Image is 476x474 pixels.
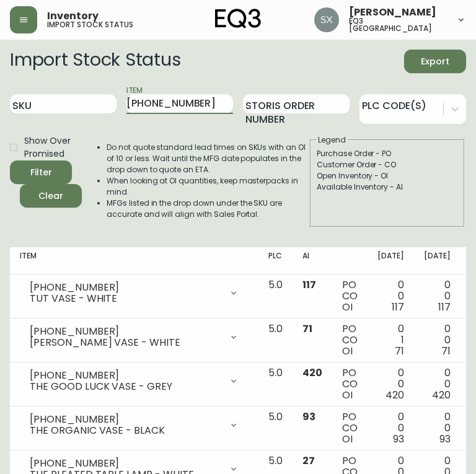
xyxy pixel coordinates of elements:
[441,344,451,358] span: 71
[107,175,309,198] li: When looking at OI quantities, keep masterpacks in mind.
[10,247,258,274] th: Item
[438,300,451,314] span: 117
[424,323,451,357] div: 0 0
[302,410,315,424] span: 93
[342,300,353,314] span: OI
[317,134,347,146] legend: Legend
[30,381,221,392] div: THE GOOD LUCK VASE - GREY
[47,21,133,29] h5: import stock status
[258,362,293,406] td: 5.0
[377,279,404,313] div: 0 0
[377,411,404,445] div: 0 0
[30,188,72,204] span: Clear
[302,454,315,468] span: 27
[30,282,221,293] div: [PHONE_NUMBER]
[404,50,466,73] button: Export
[342,388,353,402] span: OI
[215,9,261,29] img: logo
[10,50,180,73] h2: Import Stock Status
[432,388,451,402] span: 420
[386,388,404,402] span: 420
[342,411,358,445] div: PO CO
[30,414,221,425] div: [PHONE_NUMBER]
[258,318,293,362] td: 5.0
[424,279,451,313] div: 0 0
[317,148,458,159] div: Purchase Order - PO
[107,198,309,220] li: MFGs listed in the drop down under the SKU are accurate and will align with Sales Portal.
[20,323,249,351] div: [PHONE_NUMBER][PERSON_NAME] VASE - WHITE
[424,411,451,445] div: 0 0
[395,344,404,358] span: 71
[30,370,221,381] div: [PHONE_NUMBER]
[414,247,461,274] th: [DATE]
[30,425,221,436] div: THE ORGANIC VASE - BLACK
[30,337,221,348] div: [PERSON_NAME] VASE - WHITE
[10,160,72,184] button: Filter
[20,184,82,208] button: Clear
[439,432,451,446] span: 93
[47,11,99,21] span: Inventory
[342,344,353,358] span: OI
[314,7,339,32] img: 9bed32e6c1122ad8f4cc12a65e43498a
[377,323,404,357] div: 0 1
[293,247,332,274] th: AI
[20,367,249,395] div: [PHONE_NUMBER]THE GOOD LUCK VASE - GREY
[349,7,436,17] span: [PERSON_NAME]
[342,367,358,401] div: PO CO
[258,274,293,318] td: 5.0
[342,323,358,357] div: PO CO
[302,278,316,292] span: 117
[20,411,249,439] div: [PHONE_NUMBER]THE ORGANIC VASE - BLACK
[317,159,458,170] div: Customer Order - CO
[30,458,221,469] div: [PHONE_NUMBER]
[20,279,249,307] div: [PHONE_NUMBER]TUT VASE - WHITE
[302,366,322,380] span: 420
[30,326,221,337] div: [PHONE_NUMBER]
[368,247,414,274] th: [DATE]
[392,300,404,314] span: 117
[258,247,293,274] th: PLC
[424,367,451,401] div: 0 0
[349,17,446,32] h5: eq3 [GEOGRAPHIC_DATA]
[414,54,456,69] span: Export
[30,293,221,304] div: TUT VASE - WHITE
[342,279,358,313] div: PO CO
[258,406,293,450] td: 5.0
[317,182,458,193] div: Available Inventory - AI
[24,134,72,160] span: Show Over Promised
[342,432,353,446] span: OI
[107,142,309,175] li: Do not quote standard lead times on SKUs with an OI of 10 or less. Wait until the MFG date popula...
[317,170,458,182] div: Open Inventory - OI
[302,322,312,336] span: 71
[393,432,404,446] span: 93
[377,367,404,401] div: 0 0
